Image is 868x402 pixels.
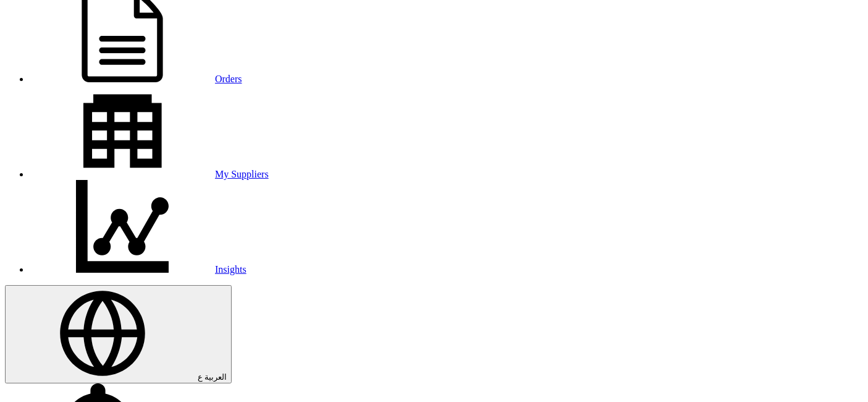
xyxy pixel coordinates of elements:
a: My Suppliers [30,169,269,179]
button: العربية ع [5,285,232,383]
a: Insights [30,264,246,275]
a: Orders [30,74,242,84]
span: ع [198,372,203,382]
span: العربية [204,372,227,382]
